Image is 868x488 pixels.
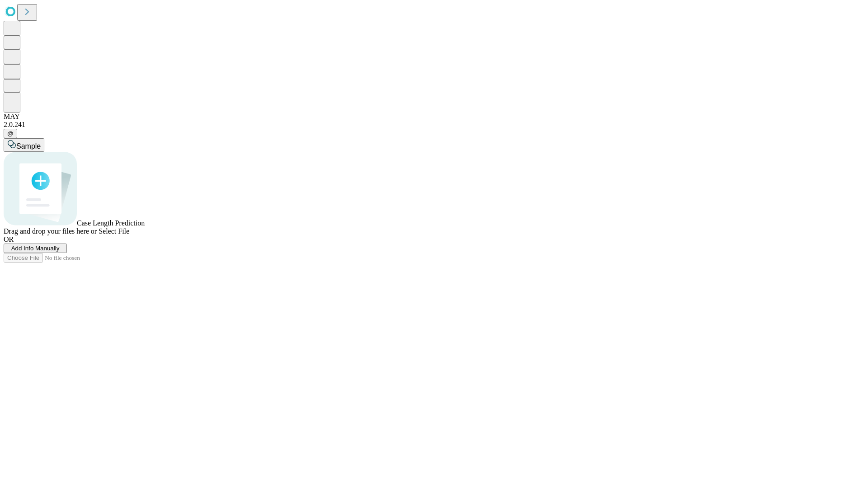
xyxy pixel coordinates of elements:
button: Sample [4,138,44,152]
span: OR [4,235,14,243]
span: @ [7,130,14,137]
button: @ [4,129,17,138]
span: Add Info Manually [11,245,60,252]
div: MAY [4,113,864,121]
span: Case Length Prediction [77,219,145,227]
span: Sample [16,142,41,150]
span: Drag and drop your files here or [4,227,97,235]
span: Select File [99,227,129,235]
div: 2.0.241 [4,121,864,129]
button: Add Info Manually [4,244,67,253]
